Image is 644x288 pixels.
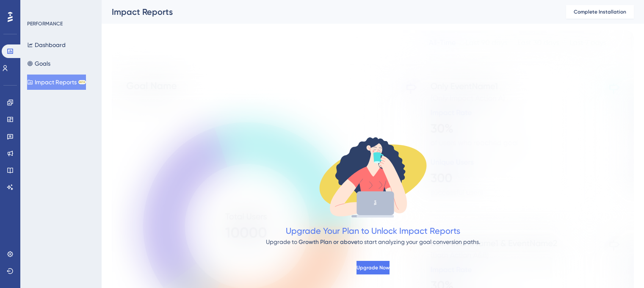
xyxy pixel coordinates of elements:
div: Impact Reports [112,6,545,18]
button: Upgrade Now [357,261,390,274]
span: Upgrade Your Plan to Unlock Impact Reports [286,226,460,236]
span: Complete Installation [574,8,626,15]
div: BETA [78,80,86,84]
button: Goals [27,56,50,71]
button: Dashboard [27,37,66,53]
span: Growth Plan or above [299,238,357,246]
div: PERFORMANCE [27,20,63,27]
button: Impact ReportsBETA [27,75,86,90]
button: Complete Installation [566,5,634,19]
span: Upgrade to to start analyzing your goal conversion paths. [266,238,480,245]
span: Upgrade Now [357,264,390,271]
